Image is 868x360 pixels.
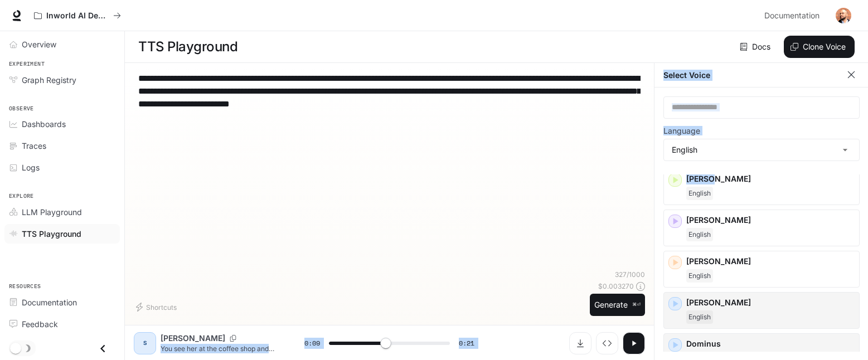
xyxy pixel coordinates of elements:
[22,162,40,173] span: Logs
[596,332,618,354] button: Inspect
[632,301,641,308] p: ⌘⏎
[22,140,46,152] span: Traces
[832,4,855,27] button: User avatar
[784,36,855,58] button: Clone Voice
[663,127,700,135] p: Language
[4,136,120,155] a: Traces
[4,314,120,334] a: Feedback
[4,202,120,222] a: LLM Playground
[22,318,58,330] span: Feedback
[686,297,855,308] p: [PERSON_NAME]
[22,296,77,308] span: Documentation
[29,4,126,27] button: All workspaces
[10,342,21,354] span: Dark mode toggle
[4,70,120,90] a: Graph Registry
[686,269,713,283] span: English
[590,294,645,317] button: Generate⌘⏎
[136,334,154,352] div: S
[686,310,713,324] span: English
[22,118,66,130] span: Dashboards
[686,187,713,200] span: English
[22,38,56,50] span: Overview
[22,74,76,86] span: Graph Registry
[161,344,278,353] p: You see her at the coffee shop and your brain just... stops. Your mind is racing: 'What if she's ...
[46,11,109,21] p: Inworld AI Demos
[4,224,120,244] a: TTS Playground
[686,228,713,241] span: English
[569,332,591,354] button: Download audio
[686,215,855,226] p: [PERSON_NAME]
[738,36,775,58] a: Docs
[686,173,855,184] p: [PERSON_NAME]
[760,4,828,27] a: Documentation
[90,337,115,360] button: Close drawer
[836,8,851,23] img: User avatar
[598,281,634,291] p: $ 0.003270
[764,9,819,23] span: Documentation
[4,293,120,312] a: Documentation
[22,206,82,218] span: LLM Playground
[686,338,855,349] p: Dominus
[161,333,225,344] p: [PERSON_NAME]
[686,256,855,267] p: [PERSON_NAME]
[138,36,237,58] h1: TTS Playground
[134,298,181,316] button: Shortcuts
[459,338,474,349] span: 0:21
[304,338,320,349] span: 0:09
[4,35,120,54] a: Overview
[4,114,120,134] a: Dashboards
[664,139,859,160] div: English
[225,335,241,342] button: Copy Voice ID
[4,158,120,177] a: Logs
[22,228,81,240] span: TTS Playground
